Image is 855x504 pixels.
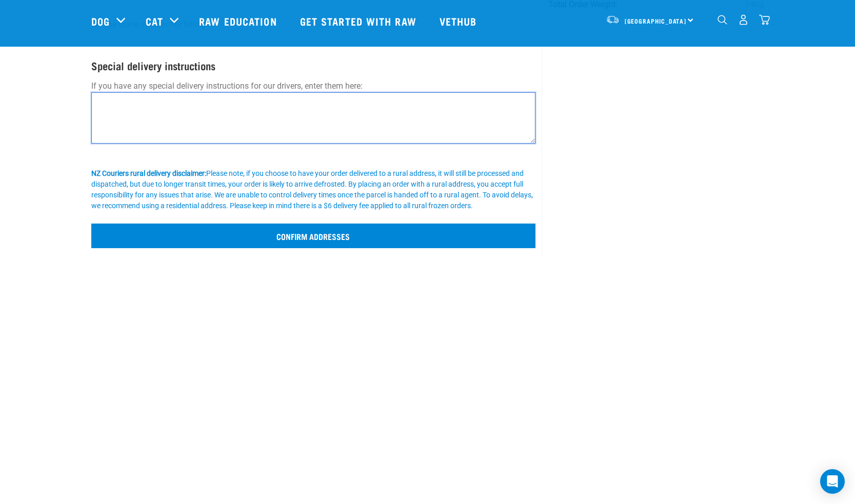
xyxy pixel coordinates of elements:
input: Confirm addresses [91,224,536,248]
div: Open Intercom Messenger [820,469,845,494]
b: NZ Couriers rural delivery disclaimer: [91,169,206,177]
a: Cat [146,13,163,29]
img: van-moving.png [606,15,620,24]
p: If you have any special delivery instructions for our drivers, enter them here: [91,80,536,92]
img: user.png [738,14,749,25]
img: home-icon-1@2x.png [718,15,727,25]
a: Vethub [429,1,490,42]
img: home-icon@2x.png [759,14,770,25]
h4: Special delivery instructions [91,59,536,71]
a: Raw Education [189,1,289,42]
span: [GEOGRAPHIC_DATA] [625,19,687,23]
div: Please note, if you choose to have your order delivered to a rural address, it will still be proc... [91,168,536,211]
a: Dog [91,13,110,29]
a: Get started with Raw [290,1,429,42]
